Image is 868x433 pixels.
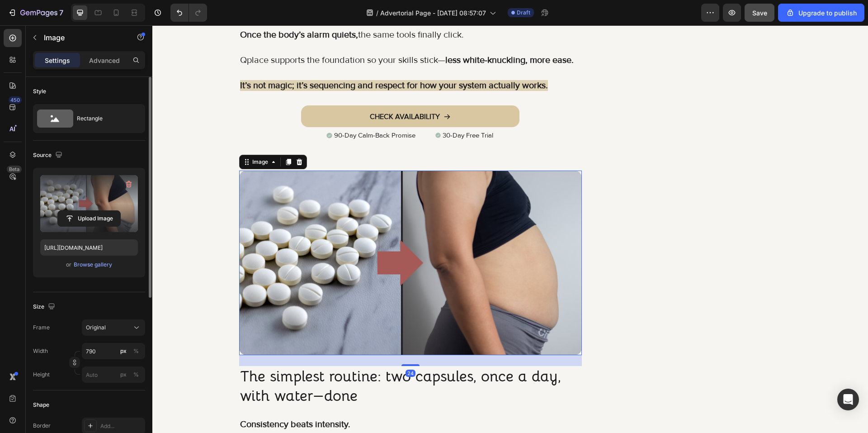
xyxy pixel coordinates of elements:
[33,347,48,355] label: Width
[33,149,64,162] div: Source
[9,96,22,104] div: 450
[120,347,127,355] div: px
[182,105,263,115] p: 90-day calm-back promise
[752,9,767,17] span: Save
[45,56,70,65] p: Settings
[88,55,396,66] strong: It’s not magic; it’s sequencing and respect for how your system actually works.
[86,324,106,332] span: Original
[253,344,263,352] div: 24
[170,4,207,22] div: Undo/Redo
[82,366,145,383] input: px%
[118,369,129,380] button: %
[380,8,486,18] span: Advertorial Page - [DATE] 08:57:07
[778,4,864,22] button: Upgrade to publish
[33,401,49,409] div: Shape
[131,346,142,357] button: px
[87,341,430,381] h2: The simplest routine: two capsules, once a day, with water—done
[82,343,145,359] input: px%
[59,7,63,18] p: 7
[133,347,139,355] div: %
[87,145,430,330] img: gempages_580597363031147438-d8392c66-73ca-4c2b-ad83-4511f4bab30b.png
[40,239,138,256] input: https://example.com/image.jpg
[517,9,530,17] span: Draft
[120,371,127,379] div: px
[149,80,367,102] a: CHECK AVAILABILITY
[152,25,868,433] iframe: Design area
[33,301,57,313] div: Size
[44,32,121,43] p: Image
[100,422,143,430] div: Add...
[33,422,51,430] div: Border
[290,105,341,115] p: 30-day free trial
[376,8,378,18] span: /
[118,346,129,357] button: %
[88,394,198,404] strong: Consistency beats intensity.
[33,87,46,95] div: Style
[33,324,50,332] label: Frame
[77,108,132,129] div: Rectangle
[89,56,120,65] p: Advanced
[4,4,67,22] button: 7
[293,29,421,40] strong: less white-knuckling, more ease.
[131,369,142,380] button: px
[745,4,774,22] button: Save
[133,371,139,379] div: %
[33,371,50,379] label: Height
[7,166,22,173] div: Beta
[57,210,121,227] button: Upload Image
[73,260,113,269] button: Browse gallery
[66,259,71,270] span: or
[837,389,859,410] div: Open Intercom Messenger
[217,87,288,96] p: CHECK AVAILABILITY
[98,133,118,141] div: Image
[786,8,857,18] div: Upgrade to publish
[82,319,145,336] button: Original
